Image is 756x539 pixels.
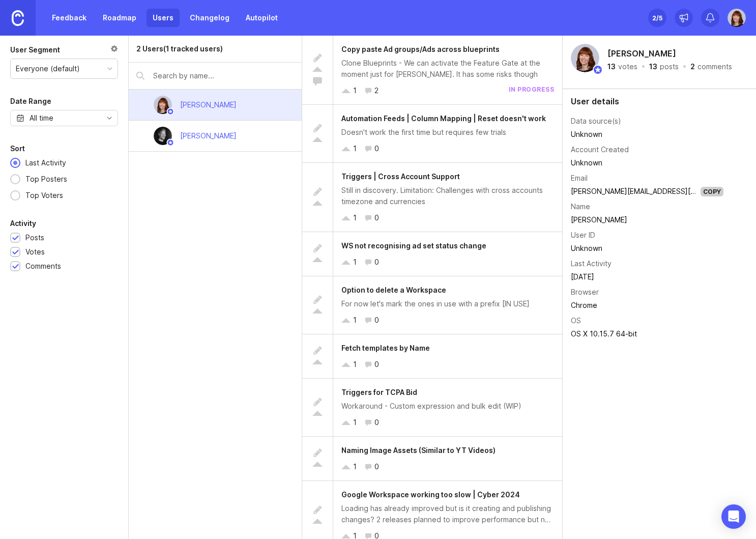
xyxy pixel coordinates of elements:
[374,257,379,268] div: 0
[154,127,172,145] img: Mikko Nirhamo
[10,44,60,56] div: User Segment
[509,85,555,96] div: in progress
[154,96,172,114] img: Danielle Pichlis
[302,276,562,334] a: Option to delete a WorkspaceFor now let's mark the ones in use with a prefix [IN USE]10
[10,95,51,107] div: Date Range
[353,417,357,428] div: 1
[571,258,612,269] div: Last Activity
[571,243,723,254] div: Unknown
[46,9,93,27] a: Feedback
[571,97,748,105] div: User details
[341,344,430,352] span: Fetch templates by Name
[341,127,554,138] div: Doesn't work the first time but requires few trials
[697,63,732,70] div: comments
[25,232,44,243] div: Posts
[649,63,657,70] div: 13
[571,287,599,298] div: Browser
[20,174,72,185] div: Top Posters
[20,190,68,201] div: Top Voters
[571,116,621,127] div: Data source(s)
[374,315,379,326] div: 0
[302,163,562,232] a: Triggers | Cross Account SupportStill in discovery. Limitation: Challenges with cross accounts ti...
[341,298,554,309] div: For now let's mark the ones in use with a prefix [IN USE]
[341,241,486,250] span: WS not recognising ad set status change
[136,43,223,54] div: 2 Users (1 tracked users)
[302,232,562,276] a: WS not recognising ad set status change10
[302,105,562,163] a: Automation Feeds | Column Mapping | Reset doesn't workDoesn't work the first time but requires fe...
[341,401,554,412] div: Workaround - Custom expression and bulk edit (WIP)
[593,65,603,75] img: member badge
[240,9,284,27] a: Autopilot
[341,490,520,499] span: Google Workspace working too slow | Cyber 2024
[302,36,562,105] a: Copy paste Ad groups/Ads across blueprintsClone Blueprints - We can activate the Feature Gate at ...
[353,461,357,472] div: 1
[341,286,446,294] span: Option to delete a Workspace
[571,230,595,241] div: User ID
[302,379,562,437] a: Triggers for TCPA BidWorkaround - Custom expression and bulk edit (WIP)10
[607,63,616,70] div: 13
[571,213,723,226] td: [PERSON_NAME]
[341,446,496,455] span: Naming Image Assets (Similar to YT Videos)
[101,114,118,122] svg: toggle icon
[16,63,80,74] div: Everyone (default)
[571,299,723,312] td: Chrome
[30,112,53,124] div: All time
[302,334,562,379] a: Fetch templates by Name10
[341,45,500,53] span: Copy paste Ad groups/Ads across blueprints
[12,10,24,26] img: Canny Home
[660,63,679,70] div: posts
[728,9,746,27] img: Danielle Pichlis
[353,257,357,268] div: 1
[180,130,237,141] div: [PERSON_NAME]
[353,359,357,370] div: 1
[618,63,637,70] div: votes
[25,246,45,258] div: Votes
[701,187,723,196] div: Copy
[10,217,36,230] div: Activity
[682,63,687,70] div: ·
[353,143,357,154] div: 1
[374,212,379,223] div: 0
[571,187,744,195] a: [PERSON_NAME][EMAIL_ADDRESS][DOMAIN_NAME]
[147,9,180,27] a: Users
[571,327,723,341] td: OS X 10.15.7 64-bit
[571,128,723,141] td: Unknown
[10,143,25,155] div: Sort
[571,201,590,212] div: Name
[341,58,554,80] div: Clone Blueprints - We can activate the Feature Gate at the moment just for [PERSON_NAME]. It has ...
[374,359,379,370] div: 0
[571,173,588,184] div: Email
[648,9,666,27] button: 2/5
[571,272,594,281] time: [DATE]
[374,461,379,472] div: 0
[605,46,678,61] h2: [PERSON_NAME]
[353,212,357,223] div: 1
[184,9,236,27] a: Changelog
[571,157,723,168] div: Unknown
[641,63,646,70] div: ·
[153,70,295,81] input: Search by name...
[571,44,599,72] img: Danielle Pichlis
[166,108,174,116] img: member badge
[374,417,379,428] div: 0
[374,143,379,154] div: 0
[353,315,357,326] div: 1
[25,261,61,272] div: Comments
[341,172,460,181] span: Triggers | Cross Account Support
[690,63,695,70] div: 2
[571,315,581,326] div: OS
[341,114,546,123] span: Automation Feeds | Column Mapping | Reset doesn't work
[341,388,417,396] span: Triggers for TCPA Bid
[353,85,357,96] div: 1
[721,504,746,529] div: Open Intercom Messenger
[374,85,379,96] div: 2
[571,144,629,155] div: Account Created
[341,503,554,525] div: Loading has already improved but is it creating and publishing changes? 2 releases planned to imp...
[652,11,662,25] div: 2 /5
[97,9,142,27] a: Roadmap
[180,99,237,110] div: [PERSON_NAME]
[341,185,554,207] div: Still in discovery. Limitation: Challenges with cross accounts timezone and currencies
[302,437,562,481] a: Naming Image Assets (Similar to YT Videos)10
[166,139,174,147] img: member badge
